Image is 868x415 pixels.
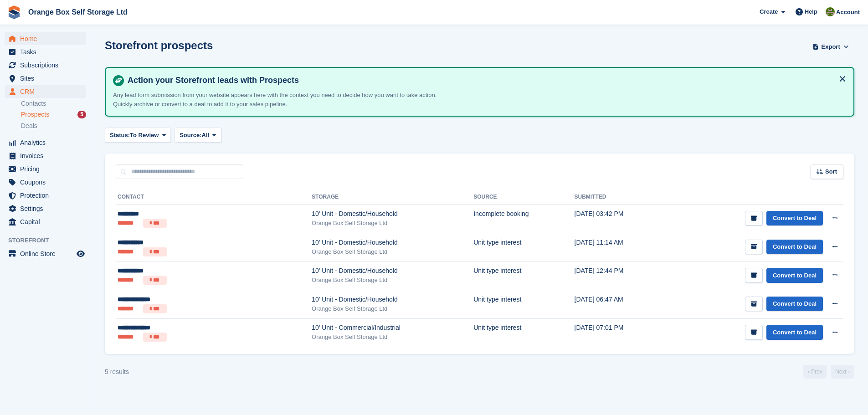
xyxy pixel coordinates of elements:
[801,365,856,379] nav: Page
[21,121,86,131] a: Deals
[811,39,851,54] button: Export
[20,189,75,202] span: Protection
[116,190,312,205] th: Contact
[20,32,75,45] span: Home
[202,131,210,140] span: All
[312,323,473,333] div: 10' Unit - Commercial/Industrial
[21,122,37,130] span: Deals
[803,365,827,379] a: Previous
[473,233,574,261] td: Unit type interest
[5,176,86,189] a: menu
[575,233,664,261] td: [DATE] 11:14 AM
[20,149,75,162] span: Invoices
[766,325,823,340] a: Convert to Deal
[5,149,86,162] a: menu
[5,59,86,72] a: menu
[760,7,778,16] span: Create
[20,202,75,215] span: Settings
[20,163,75,175] span: Pricing
[20,136,75,149] span: Analytics
[75,248,86,259] a: Preview store
[766,268,823,283] a: Convert to Deal
[473,261,574,290] td: Unit type interest
[5,163,86,175] a: menu
[312,295,473,304] div: 10' Unit - Domestic/Household
[25,5,131,20] a: Orange Box Self Storage Ltd
[5,72,86,85] a: menu
[575,190,664,205] th: Submitted
[473,190,574,205] th: Source
[312,266,473,276] div: 10' Unit - Domestic/Household
[20,215,75,228] span: Capital
[312,190,473,205] th: Storage
[21,110,86,119] a: Prospects 5
[110,131,130,140] span: Status:
[473,318,574,347] td: Unit type interest
[21,110,49,119] span: Prospects
[822,42,840,51] span: Export
[473,205,574,233] td: Incomplete booking
[5,247,86,260] a: menu
[105,39,213,51] h1: Storefront prospects
[766,240,823,255] a: Convert to Deal
[825,167,837,176] span: Sort
[5,136,86,149] a: menu
[77,111,86,118] div: 5
[20,59,75,72] span: Subscriptions
[5,189,86,202] a: menu
[175,128,221,143] button: Source: All
[5,202,86,215] a: menu
[7,5,21,19] img: stora-icon-8386f47178a22dfd0bd8f6a31ec36ba5ce8667c1dd55bd0f319d3a0aa187defe.svg
[766,297,823,312] a: Convert to Deal
[5,215,86,228] a: menu
[130,131,159,140] span: To Review
[575,261,664,290] td: [DATE] 12:44 PM
[105,128,171,143] button: Status: To Review
[180,131,201,140] span: Source:
[124,75,846,86] h4: Action your Storefront leads with Prospects
[113,91,455,108] p: Any lead form submission from your website appears here with the context you need to decide how y...
[312,209,473,219] div: 10' Unit - Domestic/Household
[21,99,86,108] a: Contacts
[312,276,473,285] div: Orange Box Self Storage Ltd
[312,247,473,256] div: Orange Box Self Storage Ltd
[312,304,473,313] div: Orange Box Self Storage Ltd
[20,85,75,98] span: CRM
[473,290,574,318] td: Unit type interest
[20,72,75,85] span: Sites
[575,290,664,318] td: [DATE] 06:47 AM
[20,176,75,189] span: Coupons
[836,8,860,17] span: Account
[20,247,75,260] span: Online Store
[312,333,473,342] div: Orange Box Self Storage Ltd
[805,7,817,16] span: Help
[575,318,664,347] td: [DATE] 07:01 PM
[831,365,854,379] a: Next
[105,367,129,377] div: 5 results
[766,211,823,226] a: Convert to Deal
[575,205,664,233] td: [DATE] 03:42 PM
[312,238,473,247] div: 10' Unit - Domestic/Household
[5,85,86,98] a: menu
[20,46,75,58] span: Tasks
[5,32,86,45] a: menu
[826,7,835,16] img: Pippa White
[312,219,473,228] div: Orange Box Self Storage Ltd
[8,236,91,245] span: Storefront
[5,46,86,58] a: menu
